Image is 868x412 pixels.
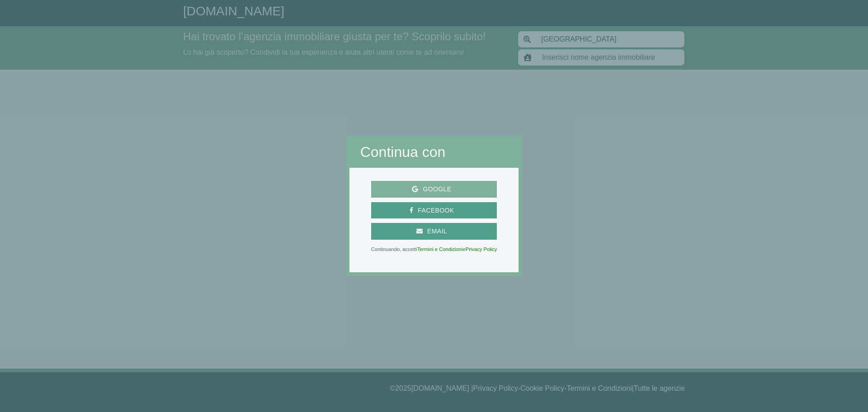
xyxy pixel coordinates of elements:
[423,226,452,237] span: Email
[466,246,497,252] a: Privacy Policy
[417,246,463,252] a: Termini e Condizioni
[371,223,497,240] button: Email
[371,181,497,198] button: Google
[418,184,456,195] span: Google
[371,247,497,251] p: Continuando, accetti e
[413,205,458,216] span: Facebook
[371,202,497,219] button: Facebook
[360,143,508,161] h2: Continua con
